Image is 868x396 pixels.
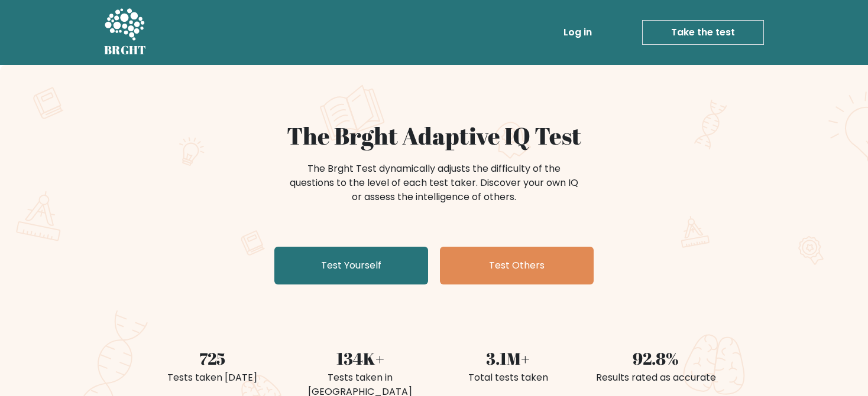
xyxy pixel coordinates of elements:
[145,346,279,371] div: 725
[104,43,147,57] h5: BRGHT
[145,122,723,150] h1: The Brght Adaptive IQ Test
[440,247,594,284] a: Test Others
[441,346,575,371] div: 3.1M+
[589,346,723,371] div: 92.8%
[441,371,575,385] div: Total tests taken
[274,247,428,284] a: Test Yourself
[145,371,279,385] div: Tests taken [DATE]
[286,162,582,204] div: The Brght Test dynamically adjusts the difficulty of the questions to the level of each test take...
[589,371,723,385] div: Results rated as accurate
[104,5,147,60] a: BRGHT
[642,20,764,45] a: Take the test
[293,346,427,371] div: 134K+
[559,21,597,44] a: Log in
